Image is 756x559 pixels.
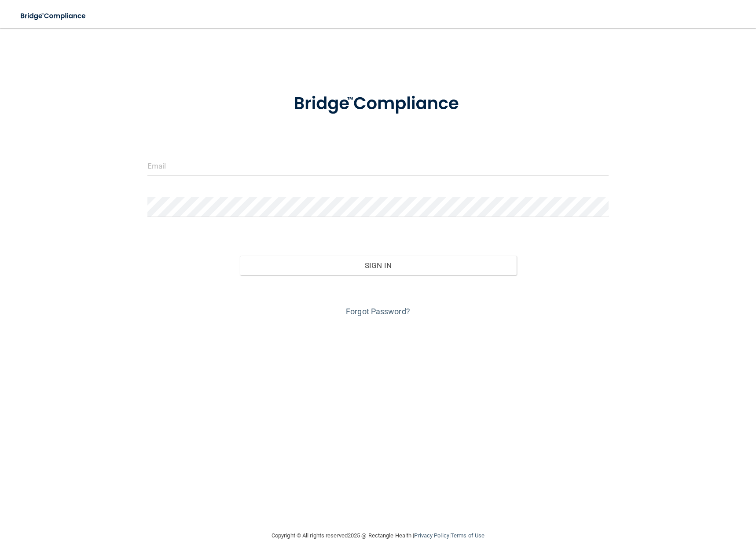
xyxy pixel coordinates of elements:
button: Sign In [240,256,517,275]
input: Email [147,156,609,176]
img: bridge_compliance_login_screen.278c3ca4.svg [13,7,94,25]
img: bridge_compliance_login_screen.278c3ca4.svg [275,81,481,127]
a: Forgot Password? [346,307,410,316]
div: Copyright © All rights reserved 2025 @ Rectangle Health | | [217,522,539,550]
a: Terms of Use [451,532,484,539]
a: Privacy Policy [414,532,449,539]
